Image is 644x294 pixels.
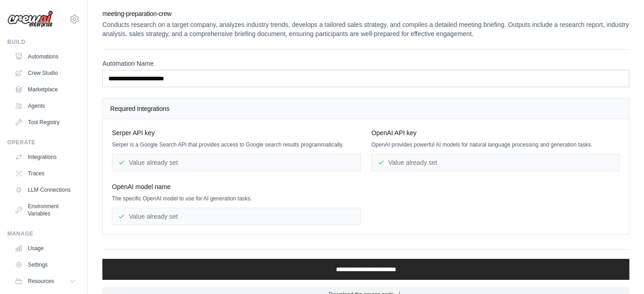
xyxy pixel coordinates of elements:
a: Marketplace [11,82,80,97]
p: Conducts research on a target company, analyzes industry trends, develops a tailored sales strate... [102,20,629,38]
a: Crew Studio [11,66,80,80]
label: Automation Name [102,59,629,68]
img: Logo [7,10,53,28]
h4: Required Integrations [110,104,622,113]
a: Automations [11,49,80,64]
div: Operate [7,139,80,146]
a: Tool Registry [11,115,80,130]
a: Environment Variables [11,199,80,221]
p: OpenAI provides powerful AI models for natural language processing and generation tasks. [372,141,620,148]
div: Value already set [372,154,620,171]
div: Build [7,38,80,46]
span: OpenAI API key [372,128,417,137]
button: Resources [11,274,80,289]
h2: meeting-preparation-crew [102,9,629,18]
div: Value already set [112,208,361,225]
span: Resources [28,278,54,285]
a: Integrations [11,150,80,164]
a: LLM Connections [11,183,80,197]
p: Serper is a Google Search API that provides access to Google search results programmatically. [112,141,361,148]
p: The specific OpenAI model to use for AI generation tasks. [112,195,361,202]
a: Settings [11,257,80,272]
a: Agents [11,99,80,113]
a: Usage [11,241,80,256]
span: OpenAI model name [112,182,170,191]
a: Traces [11,166,80,181]
div: Manage [7,230,80,237]
div: Value already set [112,154,361,171]
span: Serper API key [112,128,154,137]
